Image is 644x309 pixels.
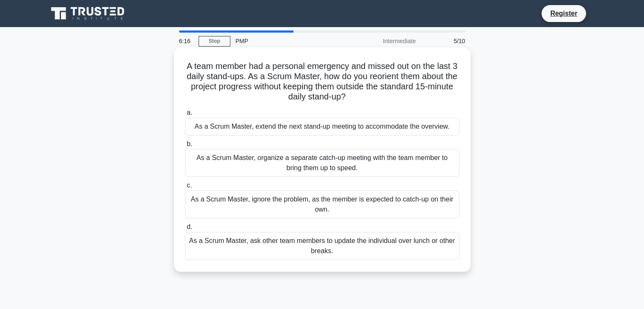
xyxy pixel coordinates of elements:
[184,61,460,102] h5: A team member had a personal emergency and missed out on the last 3 daily stand-ups. As a Scrum M...
[187,182,192,189] span: c.
[347,33,421,50] div: Intermediate
[185,232,459,260] div: As a Scrum Master, ask other team members to update the individual over lunch or other breaks.
[199,36,230,47] a: Stop
[187,140,192,147] span: b.
[174,33,199,50] div: 6:16
[185,118,459,135] div: As a Scrum Master, extend the next stand-up meeting to accommodate the overview.
[230,33,347,50] div: PMP
[185,149,459,177] div: As a Scrum Master, organize a separate catch-up meeting with the team member to bring them up to ...
[421,33,470,50] div: 5/10
[185,190,459,218] div: As a Scrum Master, ignore the problem, as the member is expected to catch-up on their own.
[545,8,582,19] a: Register
[187,109,192,116] span: a.
[187,223,192,230] span: d.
